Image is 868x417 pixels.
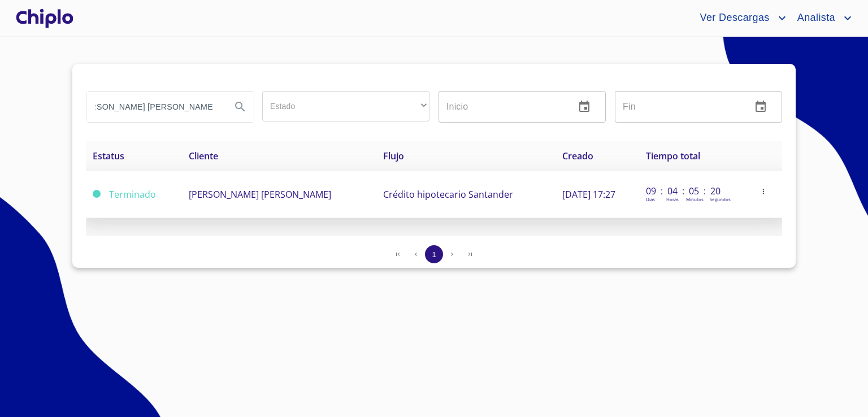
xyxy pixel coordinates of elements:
[646,185,722,197] p: 09 : 04 : 05 : 20
[686,196,704,202] p: Minutos
[789,9,841,27] span: Analista
[691,9,775,27] span: Ver Descargas
[86,92,222,122] input: search
[562,188,615,201] span: [DATE] 17:27
[227,93,254,120] button: Search
[93,150,124,162] span: Estatus
[710,196,731,202] p: Segundos
[189,150,218,162] span: Cliente
[93,190,101,198] span: Terminado
[262,91,429,121] div: ​
[425,245,443,263] button: 1
[691,9,788,27] button: account of current user
[789,9,854,27] button: account of current user
[189,188,331,201] span: [PERSON_NAME] [PERSON_NAME]
[646,196,655,202] p: Dias
[383,150,404,162] span: Flujo
[109,188,156,201] span: Terminado
[562,150,593,162] span: Creado
[432,250,436,259] span: 1
[646,150,700,162] span: Tiempo total
[383,188,513,201] span: Crédito hipotecario Santander
[666,196,679,202] p: Horas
